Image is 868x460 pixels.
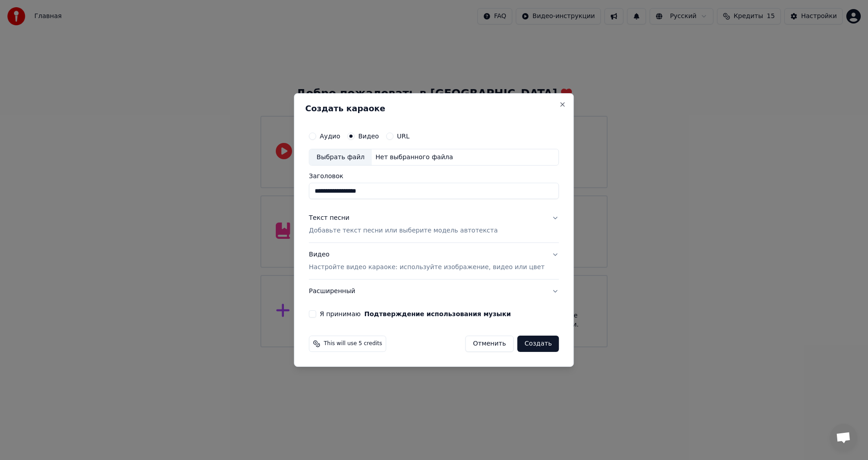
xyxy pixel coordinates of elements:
[372,153,457,162] div: Нет выбранного файла
[364,311,511,317] button: Я принимаю
[309,251,544,272] div: Видео
[324,340,382,347] span: This will use 5 credits
[309,149,372,166] div: Выбрать файл
[309,173,559,180] label: Заголовок
[309,243,559,280] button: ВидеоНастройте видео караоке: используйте изображение, видео или цвет
[309,263,544,272] p: Настройте видео караоке: используйте изображение, видео или цвет
[309,214,349,223] div: Текст песни
[397,133,410,139] label: URL
[465,336,514,352] button: Отменить
[309,227,498,236] p: Добавьте текст песни или выберите модель автотекста
[309,280,559,303] button: Расширенный
[305,104,562,113] h2: Создать караоке
[358,133,379,139] label: Видео
[309,207,559,243] button: Текст песниДобавьте текст песни или выберите модель автотекста
[320,311,511,317] label: Я принимаю
[320,133,340,139] label: Аудио
[517,336,559,352] button: Создать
